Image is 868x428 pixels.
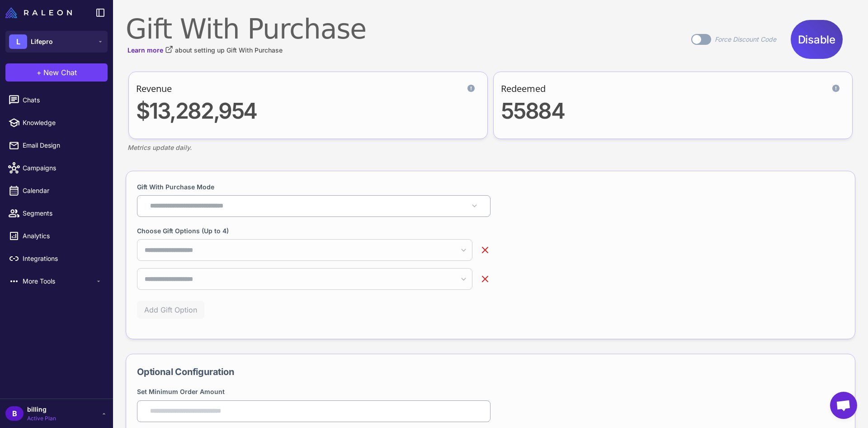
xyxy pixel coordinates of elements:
div: Open chat [830,392,857,419]
span: Disable [798,25,835,54]
a: Integrations [4,249,109,268]
span: 55884 [501,97,564,124]
span: Segments [23,208,102,218]
span: Active Plan [27,414,56,423]
span: Email Design [23,140,102,150]
div: Revenue [136,82,172,95]
span: New Chat [43,67,77,78]
span: + [37,67,42,78]
label: Choose Gift Options (Up to 4) [137,226,229,236]
span: Chats [23,95,102,105]
span: Lifepro [31,37,53,47]
label: Gift With Purchase Mode [137,182,214,192]
span: billing [27,404,56,414]
a: Knowledge [4,113,109,132]
a: Raleon Logo [5,7,75,18]
a: Calendar [4,181,109,200]
div: Force Discount Code [715,34,776,44]
div: Gift With Purchase [126,13,366,45]
a: Analytics [4,226,109,245]
a: Learn more [127,45,173,55]
span: Knowledge [23,118,102,128]
span: Integrations [23,254,102,264]
div: B [5,406,24,421]
a: Email Design [4,136,109,155]
span: Calendar [23,186,102,196]
span: about setting up Gift With Purchase [175,45,283,55]
button: LLifepro [5,31,108,53]
span: $13,282,954 [136,97,257,124]
img: Raleon Logo [5,7,72,18]
button: +New Chat [5,63,108,82]
span: Metrics update daily. [127,143,192,153]
span: More Tools [23,276,95,286]
span: Campaigns [23,163,102,173]
span: Analytics [23,231,102,241]
div: Redeemed [501,82,546,95]
label: Set Minimum Order Amount [137,388,225,395]
button: Add Gift Option [137,301,204,319]
a: Segments [4,204,109,223]
a: Chats [4,91,109,110]
div: L [9,34,27,49]
p: Optional Configuration [137,365,844,379]
a: Campaigns [4,159,109,178]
